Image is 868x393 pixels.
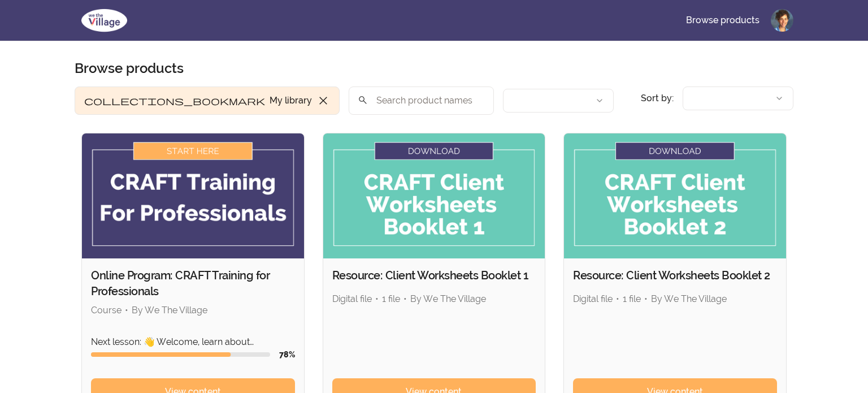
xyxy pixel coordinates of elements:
[616,293,619,304] span: •
[410,293,486,304] span: By We The Village
[503,89,614,113] button: Filter by author
[349,87,494,115] input: Search product names
[82,133,304,258] img: Product image for Online Program: CRAFT Training for Professionals
[332,293,372,304] span: Digital file
[75,7,134,34] img: We The Village logo
[683,87,793,110] button: Product sort options
[573,293,613,304] span: Digital file
[332,267,536,283] h2: Resource: Client Worksheets Booklet 1
[651,293,727,304] span: By We The Village
[91,305,121,316] span: Course
[375,293,379,304] span: •
[403,293,407,304] span: •
[564,133,786,258] img: Product image for Resource: Client Worksheets Booklet 2
[316,94,330,107] span: close
[75,87,340,115] button: Filter by My library
[623,293,641,304] span: 1 file
[125,305,128,316] span: •
[91,335,295,349] p: Next lesson: 👋 Welcome, learn about Treatment Entry
[677,7,793,34] nav: Main
[132,305,207,316] span: By We The Village
[323,133,545,258] img: Product image for Resource: Client Worksheets Booklet 1
[573,267,777,283] h2: Resource: Client Worksheets Booklet 2
[91,352,270,357] div: Course progress
[75,59,184,77] h2: Browse products
[771,9,793,32] img: Profile image for Delia Herman
[358,92,368,108] span: search
[677,7,769,34] a: Browse products
[91,267,295,299] h2: Online Program: CRAFT Training for Professionals
[641,93,674,103] span: Sort by:
[382,293,400,304] span: 1 file
[644,293,648,304] span: •
[279,350,295,359] span: 78 %
[84,94,265,107] span: collections_bookmark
